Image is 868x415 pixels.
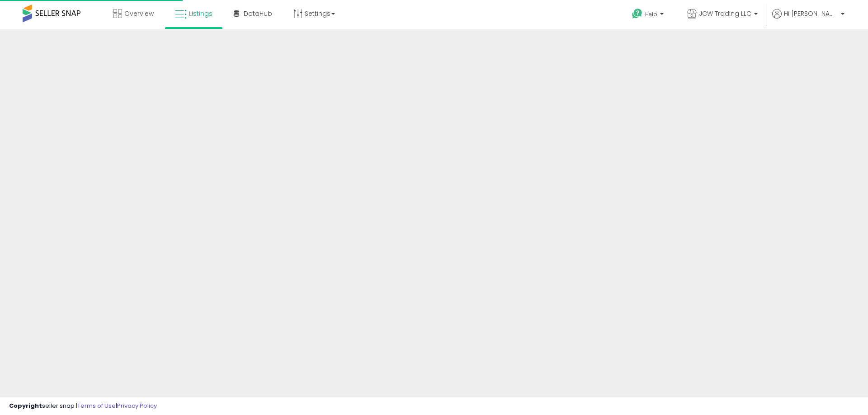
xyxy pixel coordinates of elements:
span: JCW Trading LLC [699,9,751,18]
span: Help [645,10,657,18]
a: Help [625,1,673,29]
a: Terms of Use [77,401,116,410]
a: Hi [PERSON_NAME] [772,9,844,29]
a: Privacy Policy [117,401,157,410]
strong: Copyright [9,401,42,410]
span: DataHub [244,9,272,18]
span: Hi [PERSON_NAME] [784,9,838,18]
span: Overview [124,9,154,18]
i: Get Help [632,8,643,19]
div: seller snap | | [9,402,157,410]
span: Listings [189,9,212,18]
